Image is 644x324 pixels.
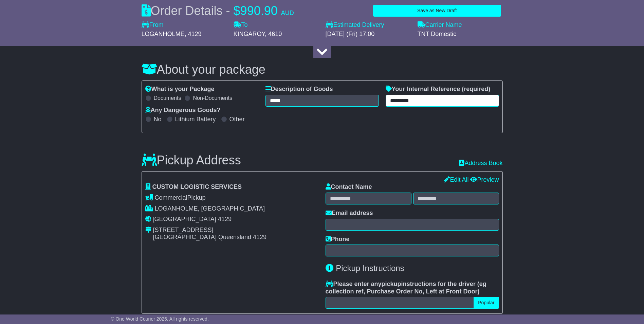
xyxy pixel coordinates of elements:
label: Other [229,116,245,123]
label: Lithium Battery [175,116,216,123]
label: Contact Name [326,183,372,191]
label: Carrier Name [418,21,462,29]
label: Email address [326,210,373,217]
div: Pickup [145,194,319,202]
span: KINGAROY [234,31,265,37]
label: No [154,116,162,123]
label: Phone [326,236,350,243]
label: Estimated Delivery [326,21,411,29]
span: , 4129 [185,31,202,37]
label: To [234,21,248,29]
a: Address Book [459,160,502,167]
label: Your Internal Reference (required) [386,86,491,93]
span: LOGANHOLME, [GEOGRAPHIC_DATA] [155,205,265,212]
div: Order Details - [142,3,294,18]
div: TNT Domestic [418,31,503,38]
span: CUSTOM LOGISTIC SERVICES [152,183,242,190]
span: 4129 [218,216,232,222]
div: [STREET_ADDRESS] [153,227,267,234]
span: Pickup Instructions [336,264,404,273]
label: Documents [154,95,181,101]
span: © One World Courier 2025. All rights reserved. [111,316,209,322]
span: eg collection ref, Purchase Order No, Left at Front Door [326,281,486,295]
label: What is your Package [145,86,215,93]
label: Please enter any instructions for the driver ( ) [326,281,499,295]
h3: About your package [142,63,503,76]
a: Preview [470,176,499,183]
span: LOGANHOLME [142,31,185,37]
span: 990.90 [240,4,278,18]
label: Description of Goods [265,86,333,93]
span: [GEOGRAPHIC_DATA] [153,216,216,222]
span: $ [234,4,240,18]
label: Any Dangerous Goods? [145,107,221,114]
a: Edit All [444,176,468,183]
span: pickup [382,281,401,287]
span: Commercial [155,194,187,201]
span: AUD [281,10,294,16]
div: [GEOGRAPHIC_DATA] Queensland 4129 [153,234,267,241]
h3: Pickup Address [142,154,241,167]
div: [DATE] (Fri) 17:00 [326,31,411,38]
label: From [142,21,164,29]
button: Save as New Draft [373,5,501,17]
label: Non-Documents [193,95,232,101]
span: , 4610 [265,31,282,37]
button: Popular [474,297,499,309]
